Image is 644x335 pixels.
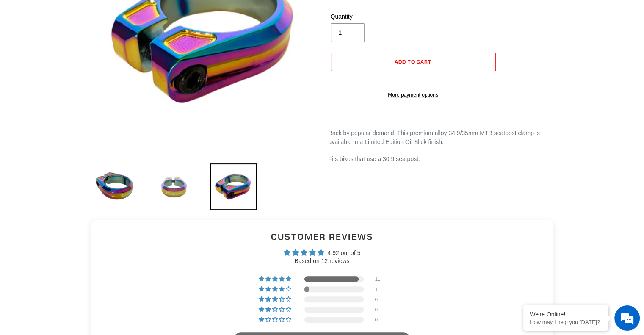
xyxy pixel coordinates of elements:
[259,276,293,282] div: 92% (11) reviews with 5 star rating
[375,286,385,292] div: 1
[395,58,431,65] span: Add to cart
[27,42,48,64] img: d_696896380_company_1647369064580_696896380
[49,107,117,192] span: We're online!
[98,248,546,257] div: Average rating is 4.92 stars
[139,4,159,25] div: Minimize live chat window
[4,231,161,261] textarea: Type your message and hit 'Enter'
[98,230,546,243] h2: Customer Reviews
[331,53,496,71] button: Add to cart
[9,47,22,59] div: Navigation go back
[210,163,257,210] img: Load image into Gallery viewer, Canfield Limited Edition Oil Slick Seatpost Clamp
[331,91,496,99] a: More payment options
[328,249,361,256] span: 4.92 out of 5
[151,163,197,210] img: Load image into Gallery viewer, Canfield Limited Edition Oil Slick Seatpost Clamp
[329,155,420,162] span: Fits bikes that use a 30.9 seatpost.
[331,12,411,21] label: Quantity
[91,163,138,210] img: Load image into Gallery viewer, Canfield Limited Edition Oil Slick Seatpost Clamp
[375,276,385,282] div: 11
[530,319,602,325] p: How may I help you today?
[259,286,293,292] div: 8% (1) reviews with 4 star rating
[530,311,602,318] div: We're Online!
[57,47,155,58] div: Chat with us now
[329,129,553,147] p: Back by popular demand. This premium alloy 34.9/35mm MTB seatpost clamp is available in a Limited...
[98,257,546,266] div: Based on 12 reviews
